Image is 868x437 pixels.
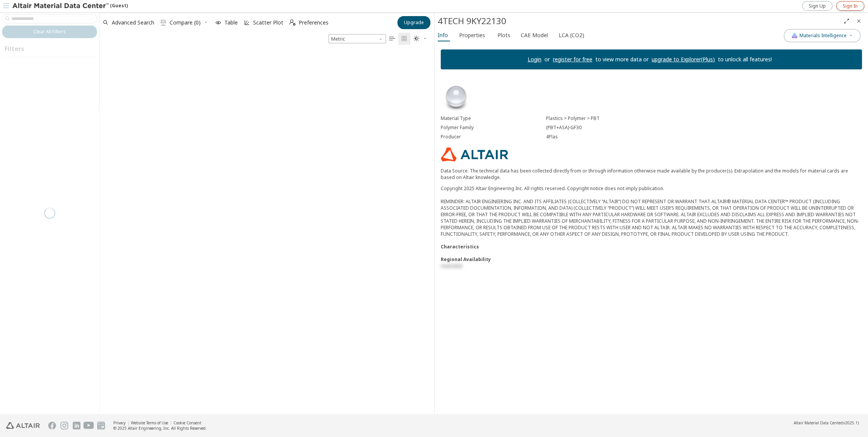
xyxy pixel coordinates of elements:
span: Info [438,29,448,41]
i:  [389,36,395,42]
i:  [160,20,167,26]
button: Tile View [398,33,410,45]
p: to unlock all features! [715,56,775,63]
span: Table [224,20,238,25]
a: Cookie Consent [173,420,201,426]
span: Compare (0) [170,20,201,25]
img: Material Type Image [441,82,471,112]
span: restricted [441,263,462,269]
div: Characteristics [441,243,862,250]
img: Altair Engineering [6,422,40,429]
p: or [541,56,553,63]
img: AI Copilot [791,33,798,39]
button: Full Screen [840,15,853,27]
a: Sign In [836,1,864,11]
div: 4TECH 9KY22130 [438,15,841,27]
span: Plots [497,29,510,41]
span: Sign In [843,3,858,9]
span: Advanced Search [112,20,154,25]
span: Sign Up [809,3,826,9]
a: Website Terms of Use [131,420,168,426]
p: Data Source: The technical data has been collected directly from or through information otherwise... [441,168,862,181]
button: Close [853,15,865,27]
div: © 2025 Altair Engineering, Inc. All Rights Reserved. [113,426,207,431]
p: to view more data or [592,56,652,63]
div: (v2025.1) [794,420,859,426]
i:  [414,36,420,42]
span: Properties [459,29,485,41]
div: Plastics > Polymer > PBT [546,115,862,122]
i:  [289,20,296,26]
a: Sign Up [802,1,832,11]
button: AI CopilotMaterials Intelligence [784,29,860,42]
span: Metric [329,34,386,43]
span: Preferences [299,20,329,25]
div: (Guest) [12,2,128,10]
button: Theme [410,33,430,45]
a: Login [528,56,541,63]
div: Unit System [329,34,386,43]
div: Producer [441,134,546,140]
i:  [401,36,407,42]
button: Table View [386,33,398,45]
div: Material Type [441,115,546,122]
span: Scatter Plot [253,20,283,25]
button: Upgrade [397,16,430,29]
img: Logo - Provider [441,148,508,161]
div: 4Plas [546,134,862,140]
a: upgrade to Explorer(Plus) [652,56,715,63]
div: Polymer Family [441,125,546,131]
img: Altair Material Data Center [12,2,110,10]
div: Copyright 2025 Altair Engineering Inc. All rights reserved. Copyright notice does not imply publi... [441,185,862,237]
a: Privacy [113,420,126,426]
span: Upgrade [404,20,424,26]
span: Materials Intelligence [799,33,847,39]
span: LCA (CO2) [559,29,584,41]
a: register for free [553,56,592,63]
span: Altair Material Data Center [794,420,842,426]
div: Regional Availability [441,256,862,263]
span: CAE Model [521,29,548,41]
div: (PBT+ASA)-GF30 [546,125,862,131]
